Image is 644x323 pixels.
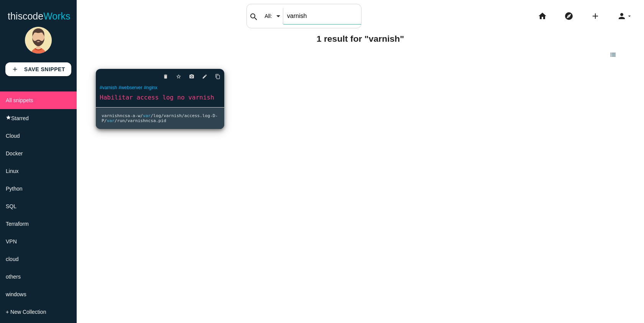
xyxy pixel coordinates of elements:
span: pid [158,118,166,123]
span: P [102,118,104,123]
span: var [143,113,151,118]
i: content_copy [215,70,220,83]
span: - [130,113,133,118]
i: star_border [176,70,181,83]
span: . [156,118,159,123]
span: access [184,113,200,118]
span: - [210,113,213,118]
span: / [161,113,164,118]
b: Save Snippet [24,66,65,72]
span: . [200,113,202,118]
i: star [6,115,11,120]
a: #nginx [144,85,157,90]
a: #varnish [100,85,117,90]
span: Python [6,186,23,192]
a: #webserver [118,85,142,90]
span: D [213,113,215,118]
span: var [107,118,115,123]
i: photo_camera [189,70,194,83]
a: addSave Snippet [5,62,71,76]
span: w [138,113,140,118]
span: varnishncsa [127,118,156,123]
i: edit [202,70,207,83]
span: Linux [6,168,18,174]
span: others [6,274,21,280]
span: All snippets [6,97,33,103]
img: man-2.png [25,27,52,54]
a: Star snippet [170,70,181,83]
span: log [202,113,210,118]
span: Starred [11,115,29,121]
b: 1 result for "varnish" [317,34,404,44]
span: cloud [6,256,18,262]
span: Works [43,11,70,21]
span: varnish [164,113,182,118]
span: SQL [6,203,16,209]
span: VPN [6,238,17,245]
span: - [215,113,218,118]
a: photo_camera [183,70,194,83]
span: Docker [6,150,23,157]
a: Habilitar access log no varnish [96,93,224,102]
span: log [153,113,161,118]
span: Terraform [6,221,29,227]
span: / [115,118,117,123]
span: Cloud [6,133,20,139]
button: search [247,4,261,28]
span: run [117,118,125,123]
a: Copy to Clipboard [209,70,220,83]
span: / [125,118,128,123]
span: / [104,118,107,123]
span: / [140,113,143,118]
span: varnishncsa [102,113,130,118]
a: thiscodeWorks [8,4,71,28]
span: - [135,113,138,118]
span: + New Collection [6,309,46,315]
a: delete [157,70,168,83]
span: / [182,113,184,118]
i: delete [163,70,168,83]
span: a [133,113,135,118]
span: windows [6,291,26,297]
i: search [249,5,258,29]
i: add [11,62,18,76]
span: / [151,113,153,118]
input: Search my snippets [283,8,361,24]
a: edit [196,70,207,83]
